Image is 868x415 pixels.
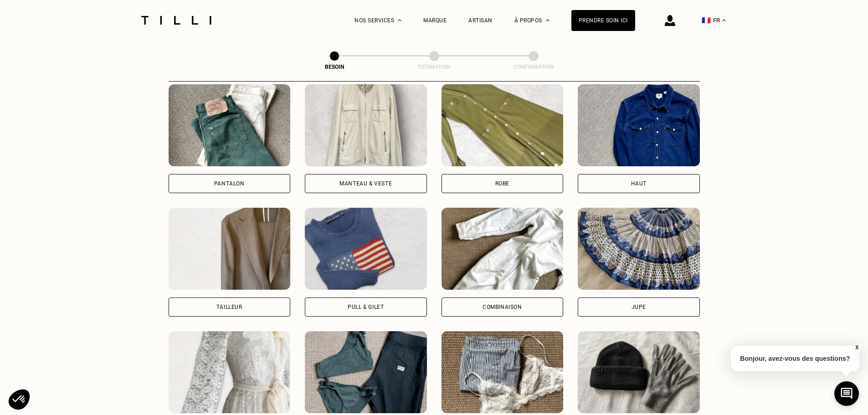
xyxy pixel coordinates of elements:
div: Pantalon [214,181,245,186]
img: Tilli retouche votre Accessoires [578,331,700,413]
div: Confirmation [488,64,579,70]
img: Tilli retouche votre Manteau & Veste [305,84,427,166]
div: Pull & gilet [348,304,384,310]
p: Bonjour, avez-vous des questions? [731,346,859,371]
a: Prendre soin ici [571,10,635,31]
img: Menu déroulant [398,19,401,21]
div: Estimation [389,64,480,70]
img: Tilli retouche votre Pantalon [169,84,291,166]
img: Tilli retouche votre Tailleur [169,208,291,290]
img: Tilli retouche votre Jupe [578,208,700,290]
img: Logo du service de couturière Tilli [138,16,215,25]
a: Marque [423,17,447,24]
div: Robe [495,181,509,186]
img: Tilli retouche votre Haut [578,84,700,166]
img: Tilli retouche votre Lingerie [442,331,564,413]
div: Haut [631,181,647,186]
img: Menu déroulant à propos [546,19,550,21]
img: Tilli retouche votre Maillot de bain [305,331,427,413]
div: Tailleur [216,304,242,310]
span: 🇫🇷 [702,16,711,25]
div: Jupe [632,304,646,310]
img: Tilli retouche votre Robe de mariée [169,331,291,413]
img: Tilli retouche votre Robe [442,84,564,166]
div: Manteau & Veste [339,181,392,186]
a: Artisan [468,17,493,24]
img: icône connexion [665,15,675,26]
img: menu déroulant [722,19,726,21]
img: Tilli retouche votre Combinaison [442,208,564,290]
img: Tilli retouche votre Pull & gilet [305,208,427,290]
div: Besoin [289,64,380,70]
div: Combinaison [483,304,522,310]
button: X [852,343,861,353]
